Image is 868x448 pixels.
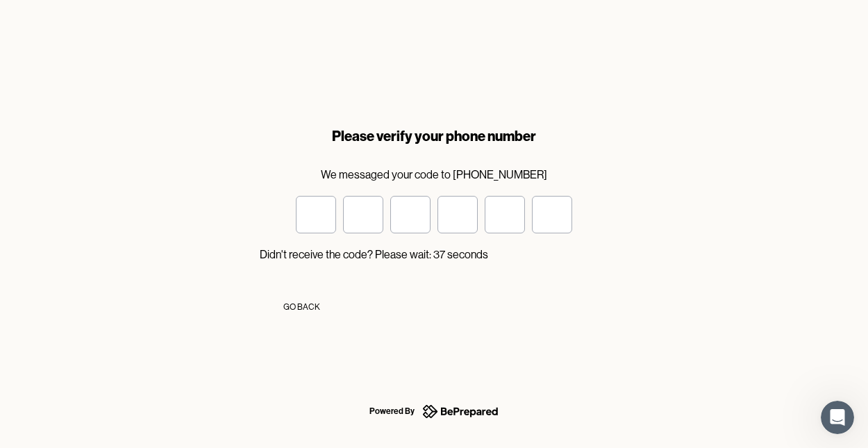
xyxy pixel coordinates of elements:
div: Please verify your phone number [260,126,608,146]
button: Go Back [260,292,343,322]
div: Powered By [369,403,415,420]
p: Didn't receive the code? Please wait: 37 seconds [260,248,608,261]
div: Go Back [283,300,320,314]
iframe: Intercom live chat [821,401,854,434]
p: We messaged your code to [PHONE_NUMBER] [260,168,608,181]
